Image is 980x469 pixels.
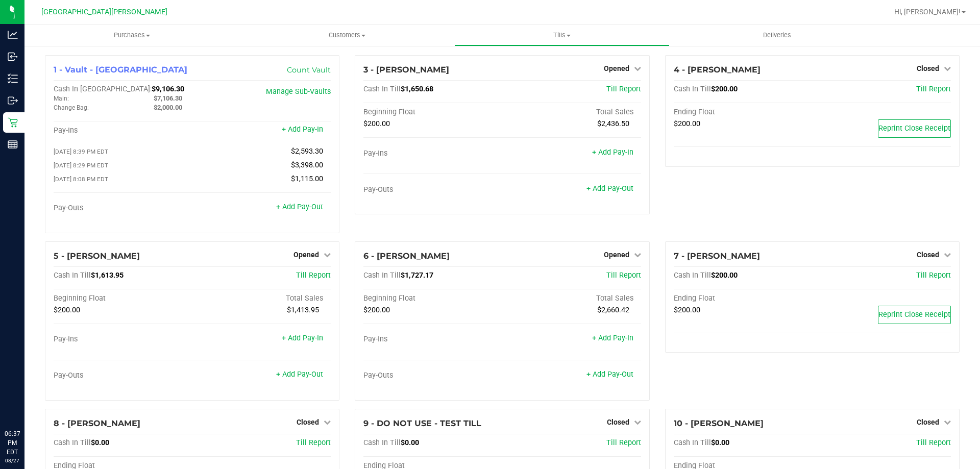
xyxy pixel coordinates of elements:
div: Pay-Ins [54,335,192,344]
span: Cash In [GEOGRAPHIC_DATA]: [54,85,152,93]
a: Till Report [296,271,331,280]
span: Deliveries [749,31,805,40]
inline-svg: Reports [8,139,18,150]
a: Till Report [916,85,951,93]
span: Cash In Till [363,85,401,93]
a: Till Report [916,271,951,280]
div: Total Sales [192,294,331,303]
button: Reprint Close Receipt [878,119,951,138]
span: Opened [293,251,319,259]
span: Tills [455,31,669,40]
a: Deliveries [670,24,885,46]
span: 1 - Vault - [GEOGRAPHIC_DATA] [54,65,187,75]
inline-svg: Inbound [8,52,18,62]
span: Closed [917,251,939,259]
span: 10 - [PERSON_NAME] [674,418,764,428]
span: $2,436.50 [597,119,629,128]
a: Tills [454,24,669,46]
div: Ending Float [674,108,813,117]
div: Total Sales [502,108,641,117]
span: Main: [54,95,69,102]
div: Ending Float [674,294,813,303]
inline-svg: Retail [8,117,18,128]
span: Cash In Till [674,271,711,280]
inline-svg: Analytics [8,30,18,40]
span: $1,413.95 [287,306,319,314]
a: + Add Pay-In [592,148,633,157]
a: + Add Pay-Out [276,203,323,211]
div: Beginning Float [363,108,502,117]
div: Pay-Outs [363,185,502,194]
span: 3 - [PERSON_NAME] [363,65,449,75]
span: 8 - [PERSON_NAME] [54,418,140,428]
span: [GEOGRAPHIC_DATA][PERSON_NAME] [41,8,167,16]
span: $2,660.42 [597,306,629,314]
span: $200.00 [711,85,738,93]
a: Till Report [916,438,951,447]
span: $1,650.68 [401,85,433,93]
iframe: Resource center [10,387,41,418]
span: $3,398.00 [291,161,323,169]
span: 4 - [PERSON_NAME] [674,65,761,75]
span: Reprint Close Receipt [878,310,950,319]
span: Reprint Close Receipt [878,124,950,133]
span: [DATE] 8:39 PM EDT [54,148,108,155]
a: + Add Pay-Out [276,370,323,379]
div: Beginning Float [363,294,502,303]
span: Cash In Till [54,438,91,447]
div: Pay-Outs [54,204,192,213]
inline-svg: Inventory [8,73,18,84]
a: Manage Sub-Vaults [266,87,331,96]
span: $0.00 [91,438,109,447]
span: $200.00 [363,306,390,314]
span: Closed [297,418,319,426]
a: Count Vault [287,65,331,75]
span: 5 - [PERSON_NAME] [54,251,140,261]
span: Closed [917,418,939,426]
span: $7,106.30 [154,94,182,102]
span: 6 - [PERSON_NAME] [363,251,450,261]
span: $2,000.00 [154,104,182,111]
span: [DATE] 8:29 PM EDT [54,162,108,169]
div: Beginning Float [54,294,192,303]
span: Closed [917,64,939,72]
span: $2,593.30 [291,147,323,156]
div: Total Sales [502,294,641,303]
a: + Add Pay-In [592,334,633,342]
span: $1,613.95 [91,271,124,280]
span: Cash In Till [363,438,401,447]
a: Customers [239,24,454,46]
span: $1,727.17 [401,271,433,280]
div: Pay-Ins [363,335,502,344]
span: $1,115.00 [291,175,323,183]
span: $9,106.30 [152,85,184,93]
span: 9 - DO NOT USE - TEST TILL [363,418,481,428]
span: $200.00 [54,306,80,314]
div: Pay-Ins [54,126,192,135]
span: Customers [240,31,454,40]
span: $200.00 [363,119,390,128]
a: Purchases [24,24,239,46]
a: Till Report [606,271,641,280]
a: Till Report [606,438,641,447]
span: Cash In Till [363,271,401,280]
div: Pay-Outs [54,371,192,380]
p: 06:37 PM EDT [5,429,20,457]
a: Till Report [296,438,331,447]
a: Till Report [606,85,641,93]
span: $0.00 [711,438,729,447]
a: + Add Pay-Out [586,184,633,193]
a: + Add Pay-In [282,125,323,134]
span: Opened [604,64,629,72]
span: $200.00 [674,306,700,314]
span: $200.00 [674,119,700,128]
span: Cash In Till [674,85,711,93]
span: Closed [607,418,629,426]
